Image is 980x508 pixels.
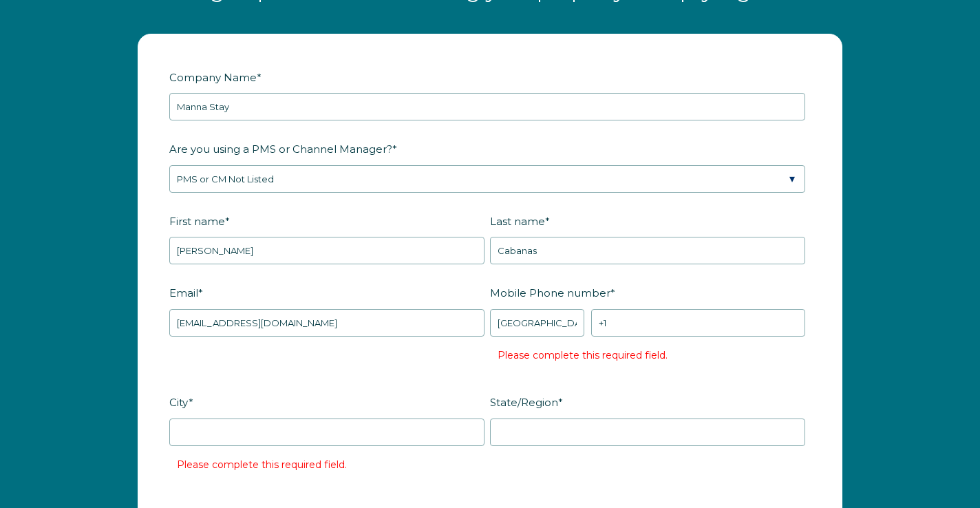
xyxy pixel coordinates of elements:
[498,349,668,361] label: Please complete this required field.
[490,282,610,304] span: Mobile Phone number
[169,392,189,413] span: City
[177,458,347,471] label: Please complete this required field.
[490,392,558,413] span: State/Region
[169,67,257,88] span: Company Name
[169,211,225,232] span: First name
[169,138,392,160] span: Are you using a PMS or Channel Manager?
[169,282,198,304] span: Email
[490,211,545,232] span: Last name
